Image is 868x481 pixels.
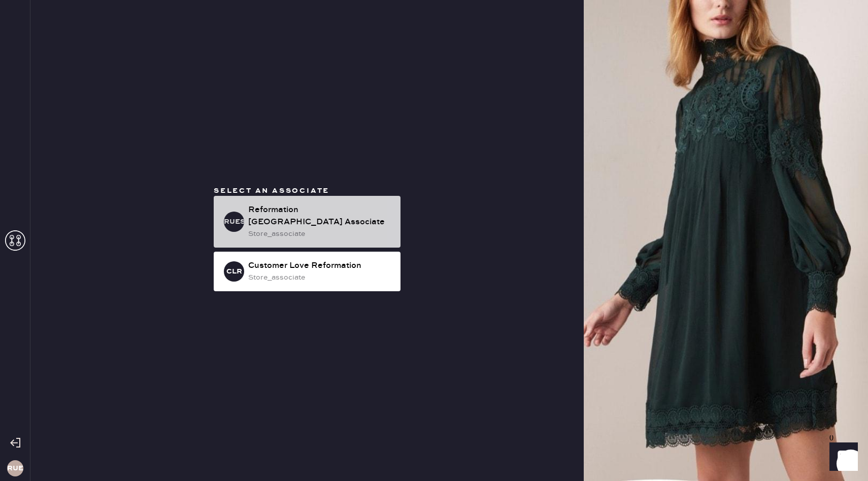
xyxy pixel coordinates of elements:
div: store_associate [248,272,392,283]
div: store_associate [248,228,392,239]
div: Customer Love Reformation [248,260,392,272]
h3: CLR [226,268,242,275]
span: Select an associate [214,186,329,195]
iframe: Front Chat [820,435,863,479]
h3: RUES [7,465,23,472]
h3: RUESA [224,218,244,225]
div: Reformation [GEOGRAPHIC_DATA] Associate [248,204,392,228]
